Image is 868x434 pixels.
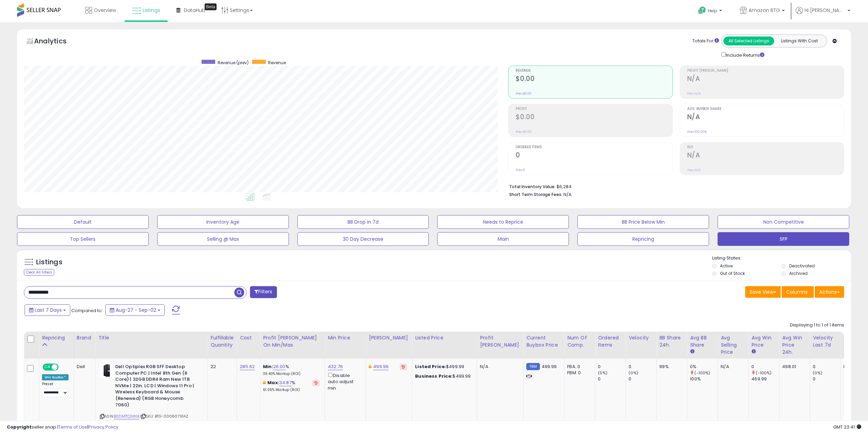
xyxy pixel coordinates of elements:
button: BB Price Below Min [577,215,709,229]
b: Business Price: [415,373,453,379]
h5: Analytics [34,36,80,47]
div: Min Price [328,334,363,341]
h2: N/A [687,75,844,84]
div: 0 [629,376,656,382]
h2: 0 [516,151,672,160]
b: Dell Optiplex RGB SFF Desktop Computer PC | Intel 8th Gen (6 Core) | 32GB DDR4 Ram New 1TB NVMe |... [115,364,198,410]
h2: $0.00 [516,75,672,84]
span: Overview [94,7,116,14]
div: Avg BB Share [690,334,715,349]
span: ROI [687,145,844,149]
small: FBM [526,363,540,370]
div: Dell [77,364,90,370]
button: BB Drop in 7d [297,215,429,229]
div: $499.99 [415,373,472,379]
div: 498.01 [782,364,805,370]
button: Top Sellers [17,232,149,246]
span: Profit [PERSON_NAME] [687,69,844,73]
a: 26.00 [273,363,285,370]
span: 2025-09-10 23:41 GMT [833,424,861,430]
div: 100% [690,376,718,382]
small: Prev: $0.00 [516,130,532,134]
div: Totals For [692,38,719,44]
a: 34.87 [279,379,292,386]
div: 0% [690,364,718,370]
span: Help [708,8,717,14]
b: Short Term Storage Fees: [509,192,562,197]
span: Amazon BTG [749,7,780,14]
div: Tooltip anchor [205,3,217,10]
button: Needs to Reprice [437,215,569,229]
div: [PERSON_NAME] [369,334,409,341]
span: Revenue [268,60,286,66]
small: (0%) [598,370,607,376]
div: seller snap | | [7,424,118,431]
div: N/A [721,364,743,370]
div: FBA: 0 [567,364,590,370]
div: Win BuyBox * [42,374,69,380]
div: Clear All Filters [24,269,54,276]
div: Avg Win Price 24h. [782,334,807,356]
h2: N/A [687,151,844,160]
span: ON [43,364,52,370]
div: Current Buybox Price [526,334,561,349]
button: All Selected Listings [723,37,774,45]
div: 0 [751,364,779,370]
button: Repricing [577,232,709,246]
h2: N/A [687,113,844,122]
li: $6,284 [509,182,839,190]
button: Selling @ Max [157,232,289,246]
strong: Copyright [7,424,32,430]
div: % [263,364,320,376]
div: Include Returns [716,51,773,59]
span: Aug-27 - Sep-02 [116,307,156,313]
button: Default [17,215,149,229]
i: Get Help [698,6,706,15]
div: FBM: 0 [567,370,590,376]
p: 39.40% Markup (ROI) [263,372,320,376]
div: 0 [813,376,840,382]
p: 61.05% Markup (ROI) [263,388,320,392]
span: Last 7 Days [35,307,62,313]
small: Prev: N/A [687,168,701,172]
button: Main [437,232,569,246]
b: Listed Price: [415,363,446,370]
button: Save View [745,286,781,298]
div: Avg Win Price [751,334,776,349]
div: Preset: [42,382,69,397]
small: Avg Win Price. [751,349,755,355]
div: BB Share 24h. [659,334,684,349]
a: 285.62 [240,363,255,370]
div: Num of Comp. [567,334,592,349]
small: Prev: 100.00% [687,130,707,134]
span: Revenue (prev) [218,60,249,66]
div: 0 [813,364,840,370]
div: Fulfillable Quantity [210,334,234,349]
small: (-100%) [756,370,771,376]
button: Filters [250,286,277,298]
div: 0 [598,376,626,382]
h2: $0.00 [516,113,672,122]
span: DataHub [184,7,205,14]
b: Min: [263,363,273,370]
p: Listing States: [712,255,851,262]
button: 30 Day Decrease [297,232,429,246]
a: Privacy Policy [88,424,118,430]
div: Listed Price [415,334,474,341]
span: Avg. Buybox Share [687,107,844,111]
div: Profit [PERSON_NAME] [480,334,520,349]
a: Hi [PERSON_NAME] [796,7,850,22]
button: Listings With Cost [774,37,825,45]
div: 469.99 [751,376,779,382]
small: (0%) [813,370,822,376]
small: Prev: $0.00 [516,92,532,96]
small: Prev: 0 [516,168,525,172]
div: Velocity Last 7d [813,334,838,349]
a: Help [693,1,729,22]
a: Terms of Use [58,424,87,430]
a: 432.76 [328,363,343,370]
label: Archived [789,270,808,276]
small: (-100%) [694,370,710,376]
span: Listings [143,7,160,14]
label: Deactivated [789,263,815,269]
